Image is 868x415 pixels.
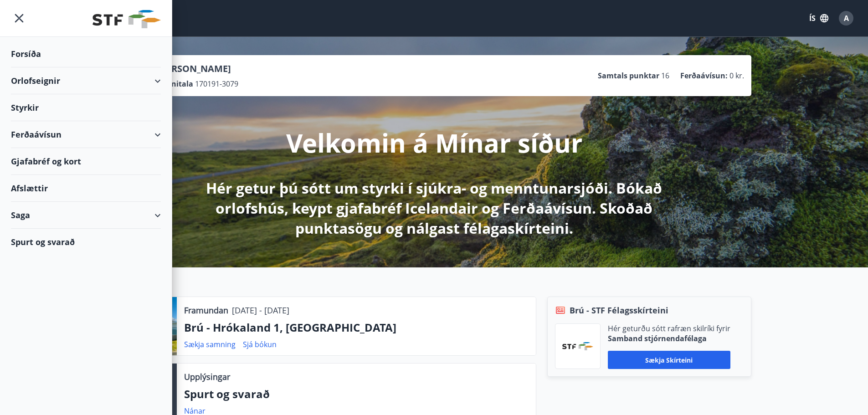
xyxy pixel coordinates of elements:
[184,371,230,383] p: Upplýsingar
[11,10,27,26] button: menu
[562,342,593,350] img: vjCaq2fThgY3EUYqSgpjEiBg6WP39ov69hlhuPVN.png
[194,178,675,238] p: Hér getur þú sótt um styrki í sjúkra- og menntunarsjóði. Bókað orlofshús, keypt gjafabréf Iceland...
[11,229,161,255] div: Spurt og svarað
[184,386,529,402] p: Spurt og svarað
[11,121,161,148] div: Ferðaávísun
[608,323,730,333] p: Hér geturðu sótt rafræn skilríki fyrir
[661,71,669,81] span: 16
[157,79,193,89] p: Kennitala
[243,339,277,349] a: Sjá bókun
[286,125,582,160] p: Velkomin á Mínar síður
[835,7,857,29] button: A
[11,148,161,175] div: Gjafabréf og kort
[11,175,161,202] div: Afslættir
[157,62,238,75] p: [PERSON_NAME]
[11,41,161,67] div: Forsíða
[729,71,744,81] span: 0 kr.
[184,320,529,335] p: Brú - Hrókaland 1, [GEOGRAPHIC_DATA]
[11,202,161,229] div: Saga
[608,333,730,343] p: Samband stjórnendafélaga
[184,339,236,349] a: Sækja samning
[184,304,228,316] p: Framundan
[232,304,289,316] p: [DATE] - [DATE]
[195,79,238,89] span: 170191-3079
[11,67,161,94] div: Orlofseignir
[844,13,849,23] span: A
[680,71,728,81] p: Ferðaávísun :
[11,94,161,121] div: Styrkir
[804,10,833,26] button: ÍS
[92,10,161,28] img: union_logo
[598,71,659,81] p: Samtals punktar
[608,351,730,369] button: Sækja skírteini
[570,304,668,316] span: Brú - STF Félagsskírteini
